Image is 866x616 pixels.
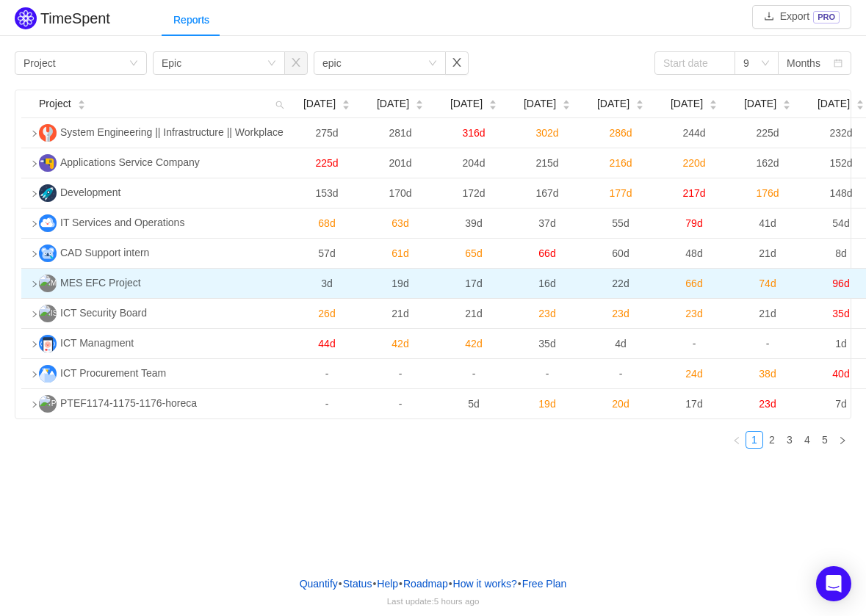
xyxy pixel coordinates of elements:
span: 23d [759,398,776,410]
a: Roadmap [403,573,449,595]
i: icon: right [31,341,38,348]
span: 176d [756,187,779,199]
i: icon: search [270,90,290,117]
i: icon: down [267,59,276,69]
span: 79d [685,217,702,229]
span: 63d [391,217,408,229]
i: icon: down [428,59,437,69]
span: 23d [538,308,555,319]
img: SE [39,124,57,142]
span: 225d [315,157,338,169]
div: Open Intercom Messenger [816,566,851,601]
i: icon: right [31,190,38,198]
i: icon: caret-down [77,104,85,108]
span: 23d [685,308,702,319]
img: IS [39,214,57,232]
span: 44d [318,338,335,349]
span: [DATE] [671,96,703,112]
span: 220d [682,157,705,169]
img: P [39,395,57,413]
img: D [39,184,57,202]
span: • [518,578,522,590]
h2: TimeSpent [40,10,110,26]
span: • [339,578,342,590]
span: 177d [609,187,632,199]
i: icon: caret-up [489,98,497,103]
span: 316d [462,127,485,139]
a: 2 [764,432,780,448]
span: 39d [465,217,482,229]
span: 152d [829,157,852,169]
span: 19d [391,278,408,289]
div: Sort [635,98,644,108]
i: icon: caret-up [710,98,718,103]
button: icon: close [445,51,469,75]
span: PTEF1174-1175-1176-horeca [60,397,197,409]
span: 5 hours ago [434,596,480,606]
a: 1 [746,432,762,448]
span: 66d [685,278,702,289]
div: Sort [562,98,571,108]
span: 66d [538,247,555,259]
span: - [546,368,549,380]
i: icon: caret-down [563,104,571,108]
span: 3d [321,278,333,289]
span: 281d [389,127,411,139]
span: 68d [318,217,335,229]
span: 65d [465,247,482,259]
i: icon: caret-up [783,98,791,103]
span: - [325,398,329,410]
span: - [399,368,403,380]
span: 225d [756,127,779,139]
a: Quantify [299,573,339,595]
span: - [766,338,770,349]
i: icon: right [31,130,38,137]
span: 286d [609,127,632,139]
button: How it works? [452,573,518,595]
i: icon: caret-down [783,104,791,108]
a: 3 [782,432,798,448]
span: [DATE] [377,96,409,112]
span: 5d [468,398,480,410]
span: 17d [685,398,702,410]
li: Next Page [834,431,851,449]
span: 61d [391,247,408,259]
i: icon: caret-up [77,98,85,103]
span: 170d [389,187,411,199]
span: 167d [535,187,558,199]
span: - [399,398,403,410]
span: 1d [835,338,847,349]
span: 204d [462,157,485,169]
i: icon: caret-down [342,104,350,108]
span: 8d [835,247,847,259]
div: Sort [782,98,791,108]
span: 216d [609,157,632,169]
li: Previous Page [728,431,746,449]
i: icon: right [838,436,847,445]
span: - [619,368,623,380]
div: Sort [77,98,86,108]
span: 302d [535,127,558,139]
span: 26d [318,308,335,319]
i: icon: left [732,436,741,445]
span: 96d [832,278,849,289]
i: icon: caret-down [710,104,718,108]
span: 21d [391,308,408,319]
span: 201d [389,157,411,169]
span: - [472,368,476,380]
i: icon: caret-down [489,104,497,108]
li: 3 [781,431,798,449]
span: - [693,338,696,349]
span: 21d [759,247,776,259]
i: icon: right [31,250,38,258]
span: 24d [685,368,702,380]
button: icon: downloadExportPRO [752,5,851,29]
li: 1 [746,431,763,449]
div: 9 [743,52,749,74]
span: 217d [682,187,705,199]
i: icon: right [31,401,38,408]
span: 148d [829,187,852,199]
span: 244d [682,127,705,139]
span: [DATE] [597,96,629,112]
i: icon: right [31,160,38,167]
